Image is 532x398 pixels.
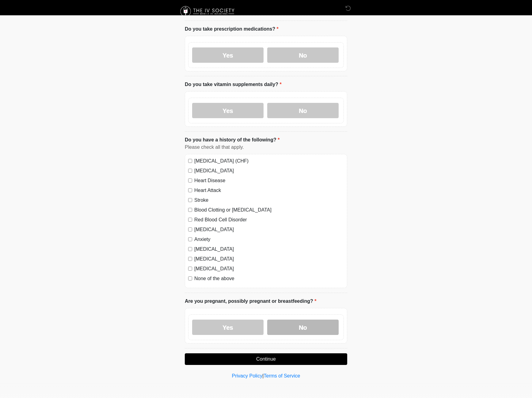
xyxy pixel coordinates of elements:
[185,81,282,88] label: Do you take vitamin supplements daily?
[188,267,192,271] input: [MEDICAL_DATA]
[194,157,344,165] label: [MEDICAL_DATA] (CHF)
[188,159,192,163] input: [MEDICAL_DATA] (CHF)
[194,206,344,214] label: Blood Clotting or [MEDICAL_DATA]
[194,216,344,223] label: Red Blood Cell Disorder
[185,298,316,305] label: Are you pregnant, possibly pregnant or breastfeeding?
[179,5,237,18] img: The IV Society Logo
[267,103,339,118] label: No
[194,246,344,253] label: [MEDICAL_DATA]
[194,177,344,184] label: Heart Disease
[192,320,264,335] label: Yes
[188,198,192,202] input: Stroke
[188,208,192,212] input: Blood Clotting or [MEDICAL_DATA]
[185,136,279,144] label: Do you have a history of the following?
[188,247,192,251] input: [MEDICAL_DATA]
[188,237,192,241] input: Anxiety
[194,226,344,233] label: [MEDICAL_DATA]
[188,169,192,173] input: [MEDICAL_DATA]
[264,373,300,378] a: Terms of Service
[194,187,344,194] label: Heart Attack
[194,275,344,282] label: None of the above
[194,265,344,272] label: [MEDICAL_DATA]
[185,144,347,151] div: Please check all that apply.
[185,25,279,33] label: Do you take prescription medications?
[267,47,339,63] label: No
[188,218,192,222] input: Red Blood Cell Disorder
[188,178,192,182] input: Heart Disease
[194,167,344,175] label: [MEDICAL_DATA]
[262,373,264,378] a: |
[267,320,339,335] label: No
[188,276,192,280] input: None of the above
[185,353,347,365] button: Continue
[188,257,192,261] input: [MEDICAL_DATA]
[194,197,344,204] label: Stroke
[194,236,344,243] label: Anxiety
[232,373,263,378] a: Privacy Policy
[192,47,264,63] label: Yes
[188,227,192,231] input: [MEDICAL_DATA]
[192,103,264,118] label: Yes
[188,188,192,192] input: Heart Attack
[194,255,344,263] label: [MEDICAL_DATA]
